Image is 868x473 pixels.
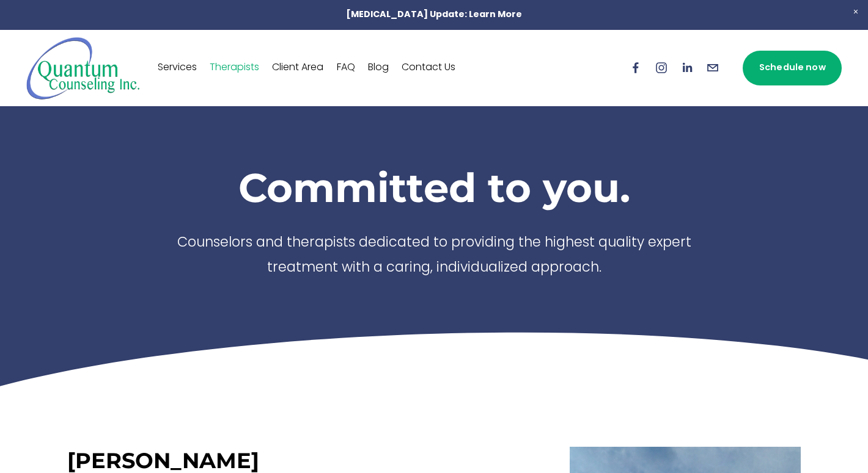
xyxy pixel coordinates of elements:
img: Quantum Counseling Inc. | Change starts here. [26,36,141,100]
a: Facebook [629,61,642,74]
a: Therapists [210,58,259,78]
a: Blog [368,58,389,78]
a: Instagram [655,61,668,74]
a: LinkedIn [680,61,694,74]
a: Services [158,58,197,78]
a: Contact Us [402,58,455,78]
h1: Committed to you. [159,163,709,212]
p: Counselors and therapists dedicated to providing the highest quality expert treatment with a cari... [159,231,709,281]
a: info@quantumcounselinginc.com [706,61,719,74]
a: Schedule now [743,51,842,85]
a: FAQ [337,58,355,78]
a: Client Area [272,58,323,78]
